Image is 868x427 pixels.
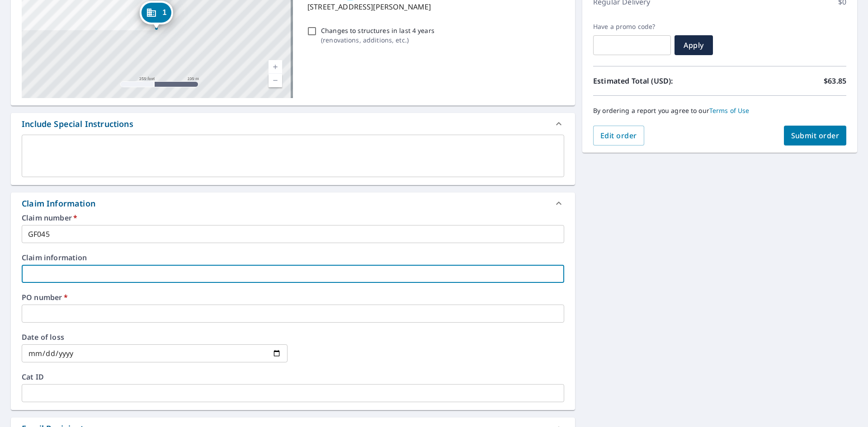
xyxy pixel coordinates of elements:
[307,1,561,12] p: [STREET_ADDRESS][PERSON_NAME]
[824,75,846,86] p: $63.85
[682,40,706,50] span: Apply
[709,106,750,115] a: Terms of Use
[22,333,288,341] label: Date of loss
[139,1,173,29] div: Dropped pin, building 1, Commercial property, 125 Stadium Dr Rayne, LA 70578
[593,23,671,31] label: Have a promo code?
[11,113,575,135] div: Include Special Instructions
[675,35,713,55] button: Apply
[162,9,166,16] span: 1
[22,294,564,301] label: PO number
[784,126,847,145] button: Submit order
[269,60,282,74] a: Current Level 17, Zoom In
[22,118,133,130] div: Include Special Instructions
[11,192,575,214] div: Claim Information
[269,74,282,87] a: Current Level 17, Zoom Out
[22,254,564,261] label: Claim information
[22,214,564,221] label: Claim number
[593,126,644,145] button: Edit order
[593,107,846,115] p: By ordering a report you agree to our
[321,26,434,35] p: Changes to structures in last 4 years
[22,197,95,210] div: Claim Information
[791,131,840,141] span: Submit order
[593,75,720,86] p: Estimated Total (USD):
[22,373,564,380] label: Cat ID
[600,131,637,141] span: Edit order
[321,35,434,45] p: ( renovations, additions, etc. )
